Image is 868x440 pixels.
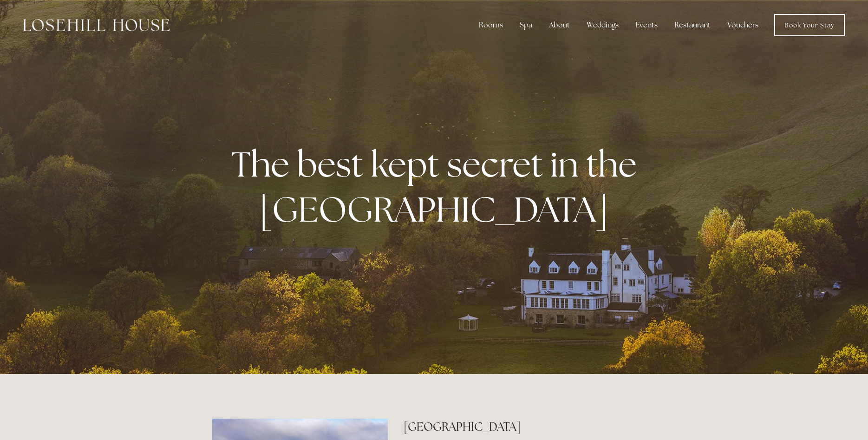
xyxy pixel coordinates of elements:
[471,16,510,34] div: Rooms
[512,16,540,34] div: Spa
[628,16,665,34] div: Events
[542,16,577,34] div: About
[774,14,845,36] a: Book Your Stay
[667,16,718,34] div: Restaurant
[404,419,656,435] h2: [GEOGRAPHIC_DATA]
[231,141,644,232] strong: The best kept secret in the [GEOGRAPHIC_DATA]
[720,16,766,34] a: Vouchers
[579,16,626,34] div: Weddings
[23,19,170,31] img: Losehill House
